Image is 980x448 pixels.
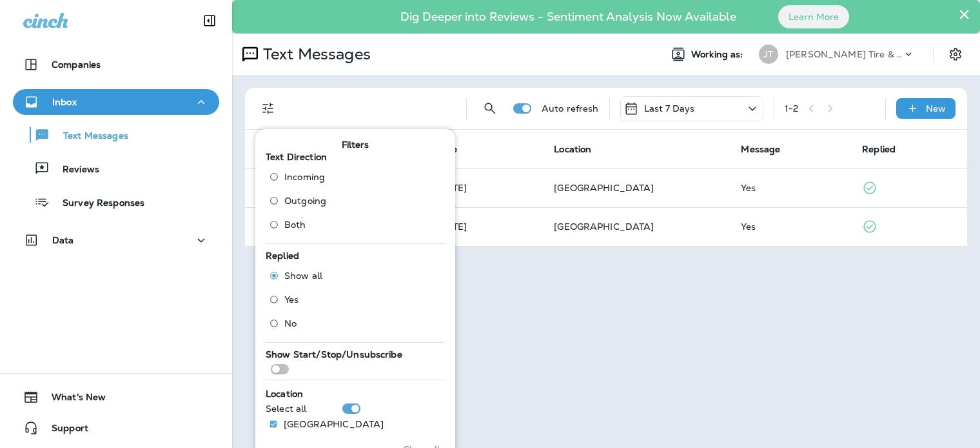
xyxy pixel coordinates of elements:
button: Data [13,227,219,253]
div: Yes [741,221,841,232]
span: Replied [266,250,299,261]
span: Location [554,143,591,155]
button: Search Messages [477,96,503,121]
button: Survey Responses [13,188,219,216]
button: Collapse Sidebar [191,8,228,34]
button: Inbox [13,89,219,115]
button: Close [958,4,970,25]
span: What's New [39,392,106,407]
p: Auto refresh [542,103,599,114]
button: Learn More [778,5,849,28]
span: Text Direction [266,151,327,163]
p: Last 7 Days [644,103,695,114]
p: Data [52,235,74,245]
p: Select all [266,403,306,414]
p: Survey Responses [50,198,144,210]
p: [PERSON_NAME] Tire & Auto [786,49,902,59]
button: Companies [13,52,219,77]
p: Text Messages [258,45,371,64]
span: Yes [284,294,299,305]
button: What's New [13,384,219,410]
span: [GEOGRAPHIC_DATA] [554,221,654,232]
span: Location [266,388,303,400]
p: Companies [52,59,101,70]
span: No [284,318,297,329]
span: Show Start/Stop/Unsubscribe [266,349,402,360]
button: Text Messages [13,121,219,148]
p: Reviews [50,164,99,176]
button: Reviews [13,155,219,182]
span: Show all [284,270,322,281]
p: Inbox [52,97,77,107]
span: Working as: [691,49,746,60]
p: [GEOGRAPHIC_DATA] [284,419,384,429]
p: Text Messages [50,130,128,143]
button: Filters [255,96,281,121]
p: New [926,103,946,114]
span: Filters [342,139,369,150]
span: Support [39,423,88,438]
div: JT [759,45,778,64]
div: Yes [741,183,841,193]
p: Dig Deeper into Reviews - Sentiment Analysis Now Available [363,15,774,19]
span: Replied [862,143,896,155]
div: 1 - 2 [785,103,798,114]
span: Both [284,219,306,230]
p: Oct 5, 2025 09:09 AM [436,183,534,193]
span: Message [741,143,780,155]
p: Sep 30, 2025 10:06 AM [436,221,534,232]
button: Settings [944,43,967,66]
span: [GEOGRAPHIC_DATA] [554,182,654,194]
span: Outgoing [284,196,326,206]
button: Support [13,415,219,441]
span: Incoming [284,172,325,182]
